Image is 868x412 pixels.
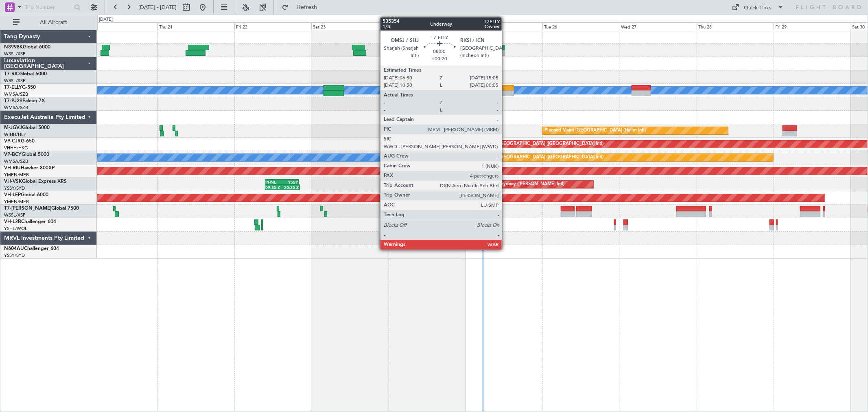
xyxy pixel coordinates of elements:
[80,22,157,30] div: Wed 20
[4,131,26,138] a: WIHH/HLP
[4,179,67,184] a: VH-VSKGlobal Express XRS
[4,252,25,259] a: YSSY/SYD
[282,185,299,190] div: 20:25 Z
[4,206,51,211] span: T7-[PERSON_NAME]
[4,219,56,224] a: VH-L2BChallenger 604
[697,22,774,30] div: Thu 28
[468,151,603,164] div: Planned Maint [GEOGRAPHIC_DATA] ([GEOGRAPHIC_DATA] Intl)
[466,22,542,30] div: Mon 25
[389,22,466,30] div: Sun 24
[4,72,19,77] span: T7-RIC
[4,185,25,191] a: YSSY/SYD
[744,4,772,12] div: Quick Links
[4,85,22,90] span: T7-ELLY
[4,152,49,157] a: VP-BCYGlobal 5000
[464,178,564,191] div: Unplanned Maint Sydney ([PERSON_NAME] Intl)
[9,16,88,29] button: All Aircraft
[4,45,50,50] a: N8998KGlobal 6000
[620,22,697,30] div: Wed 27
[4,105,28,111] a: WMSA/SZB
[234,22,311,30] div: Fri 22
[4,199,29,205] a: YMEN/MEB
[4,139,21,144] span: VP-CJR
[728,1,788,14] button: Quick Links
[290,4,324,10] span: Refresh
[25,1,72,13] input: Trip Number
[266,185,282,190] div: 09:35 Z
[99,16,113,23] div: [DATE]
[4,179,22,184] span: VH-VSK
[4,145,28,151] a: VHHH/HKG
[4,72,47,77] a: T7-RICGlobal 6000
[4,45,23,50] span: N8998K
[4,246,59,251] a: N604AUChallenger 604
[4,78,26,84] a: WSSL/XSP
[4,212,26,218] a: WSSL/XSP
[4,226,27,232] a: YSHL/WOL
[4,166,55,171] a: VH-RIUHawker 800XP
[4,193,21,197] span: VH-LEP
[542,22,619,30] div: Tue 26
[157,22,234,30] div: Thu 21
[4,99,45,103] a: T7-PJ29Falcon 7X
[468,138,603,150] div: Planned Maint [GEOGRAPHIC_DATA] ([GEOGRAPHIC_DATA] Intl)
[4,152,22,157] span: VP-BCY
[4,193,48,197] a: VH-LEPGlobal 6000
[4,246,24,251] span: N604AU
[4,219,21,224] span: VH-L2B
[4,51,26,57] a: WSSL/XSP
[138,4,177,11] span: [DATE] - [DATE]
[266,180,282,184] div: PHNL
[4,91,28,97] a: WMSA/SZB
[544,125,646,137] div: Planned Maint [GEOGRAPHIC_DATA] (Halim Intl)
[21,20,86,25] span: All Aircraft
[4,166,21,171] span: VH-RIU
[4,158,28,164] a: WMSA/SZB
[4,172,29,178] a: YMEN/MEB
[311,22,388,30] div: Sat 23
[4,125,22,130] span: M-JGVJ
[4,85,36,90] a: T7-ELLYG-550
[278,1,327,14] button: Refresh
[4,99,22,103] span: T7-PJ29
[4,139,35,144] a: VP-CJRG-650
[282,180,298,184] div: YSSY
[774,22,851,30] div: Fri 29
[4,206,79,211] a: T7-[PERSON_NAME]Global 7500
[4,125,50,130] a: M-JGVJGlobal 5000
